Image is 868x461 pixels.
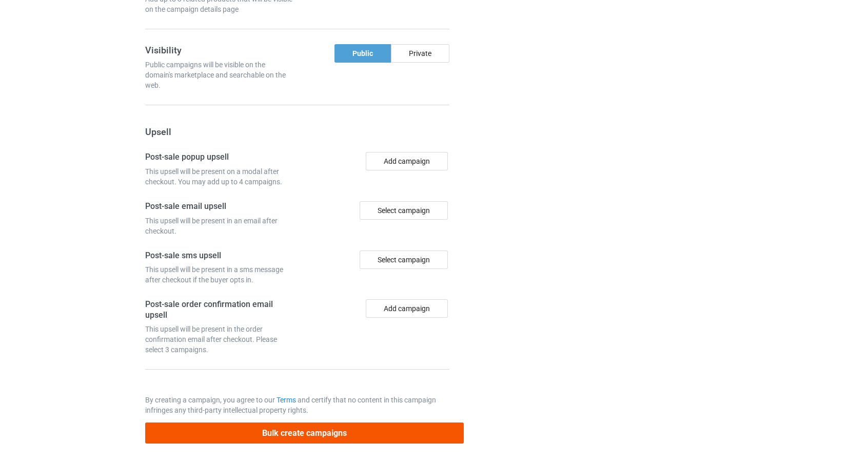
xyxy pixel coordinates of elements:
[391,44,449,63] div: Private
[145,44,294,56] h3: Visibility
[145,126,450,138] h3: Upsell
[145,422,464,444] button: Bulk create campaigns
[277,396,296,404] a: Terms
[366,299,448,318] button: Add campaign
[145,152,294,163] h4: Post-sale popup upsell
[145,299,294,320] h4: Post-sale order confirmation email upsell
[366,152,448,170] button: Add campaign
[145,166,294,187] div: This upsell will be present on a modal after checkout. You may add up to 4 campaigns.
[360,201,448,220] div: Select campaign
[145,264,294,285] div: This upsell will be present in a sms message after checkout if the buyer opts in.
[145,201,294,212] h4: Post-sale email upsell
[145,324,294,355] div: This upsell will be present in the order confirmation email after checkout. Please select 3 campa...
[360,251,448,269] div: Select campaign
[145,395,450,415] p: By creating a campaign, you agree to our and certify that no content in this campaign infringes a...
[145,251,294,261] h4: Post-sale sms upsell
[334,44,391,63] div: Public
[145,216,294,236] div: This upsell will be present in an email after checkout.
[145,60,294,90] div: Public campaigns will be visible on the domain's marketplace and searchable on the web.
